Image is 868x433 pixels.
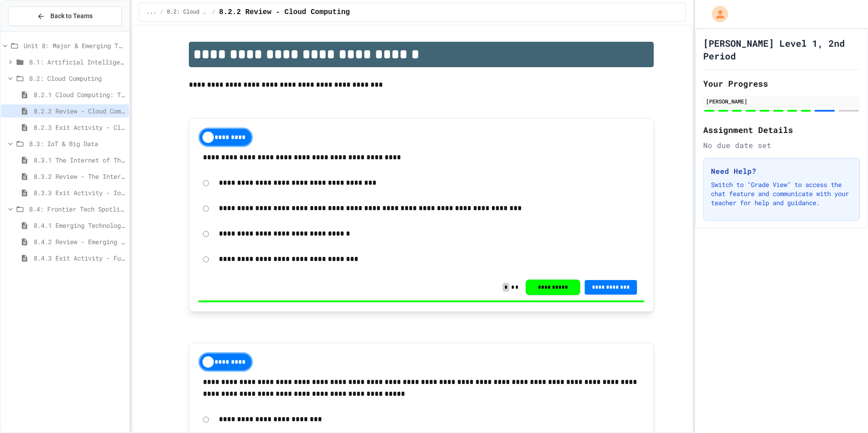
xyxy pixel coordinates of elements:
span: 8.2.3 Exit Activity - Cloud Service Detective [34,123,125,132]
span: ... [147,9,157,16]
span: 8.3.1 The Internet of Things and Big Data: Our Connected Digital World [34,155,125,165]
span: / [212,9,215,16]
h1: [PERSON_NAME] Level 1, 2nd Period [703,37,860,62]
div: My Account [702,4,730,25]
span: 8.1: Artificial Intelligence Basics [29,57,125,67]
span: 8.3.2 Review - The Internet of Things and Big Data [34,172,125,181]
span: 8.4.3 Exit Activity - Future Tech Challenge [34,253,125,263]
span: 8.3: IoT & Big Data [29,139,125,148]
span: 8.2: Cloud Computing [29,74,125,83]
span: 8.2.2 Review - Cloud Computing [219,7,350,18]
span: Unit 8: Major & Emerging Technologies [24,41,125,50]
h2: Assignment Details [703,123,860,136]
span: 8.2.2 Review - Cloud Computing [34,106,125,116]
iframe: chat widget [830,397,859,424]
h2: Your Progress [703,77,860,90]
span: Back to Teams [50,11,93,21]
h3: Need Help? [711,166,852,177]
span: 8.3.3 Exit Activity - IoT Data Detective Challenge [34,188,125,197]
div: [PERSON_NAME] [706,97,857,105]
span: 8.2: Cloud Computing [167,9,208,16]
div: No due date set [703,140,860,151]
iframe: chat widget [793,357,859,396]
span: 8.4: Frontier Tech Spotlight [29,204,125,214]
span: 8.4.1 Emerging Technologies: Shaping Our Digital Future [34,221,125,230]
button: Back to Teams [8,6,122,26]
span: / [160,9,163,16]
span: 8.2.1 Cloud Computing: Transforming the Digital World [34,90,125,99]
p: Switch to "Grade View" to access the chat feature and communicate with your teacher for help and ... [711,180,852,207]
span: 8.4.2 Review - Emerging Technologies: Shaping Our Digital Future [34,237,125,246]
